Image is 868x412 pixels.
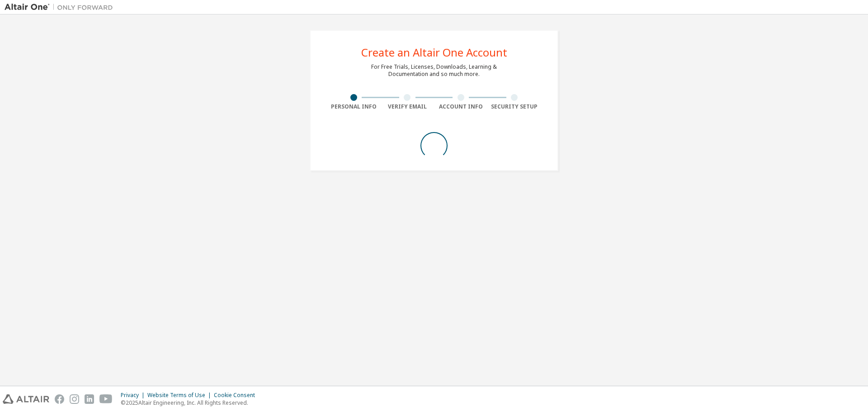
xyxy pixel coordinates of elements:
[5,3,118,12] img: Altair One
[147,392,214,399] div: Website Terms of Use
[488,103,542,110] div: Security Setup
[214,392,260,399] div: Cookie Consent
[121,392,147,399] div: Privacy
[121,399,260,407] p: © 2025 Altair Engineering, Inc. All Rights Reserved.
[85,394,94,404] img: linkedin.svg
[361,47,507,58] div: Create an Altair One Account
[381,103,434,110] div: Verify Email
[434,103,488,110] div: Account Info
[55,394,64,404] img: facebook.svg
[99,394,113,404] img: youtube.svg
[70,394,79,404] img: instagram.svg
[3,394,49,404] img: altair_logo.svg
[371,63,497,78] div: For Free Trials, Licenses, Downloads, Learning & Documentation and so much more.
[327,103,381,110] div: Personal Info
